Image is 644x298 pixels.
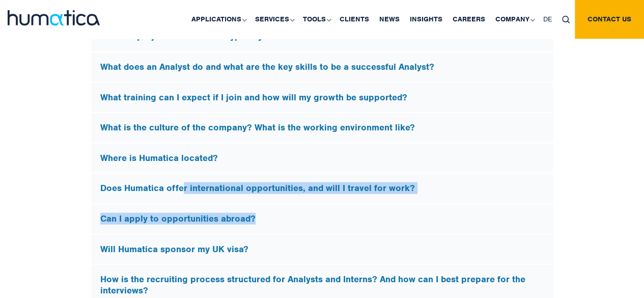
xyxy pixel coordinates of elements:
[100,62,544,73] h5: What does an Analyst do and what are the key skills to be a successful Analyst?
[100,122,544,133] h5: What is the culture of the company? What is the working environment like?
[100,183,544,194] h5: Does Humatica offer international opportunities, and will I travel for work?
[100,274,544,296] h5: How is the recruiting process structured for Analysts and Interns? And how can I best prepare for...
[562,16,570,23] img: search_icon
[100,92,544,103] h5: What training can I expect if I join and how will my growth be supported?
[100,213,544,225] h5: Can I apply to opportunities abroad?
[100,153,544,164] h5: Where is Humatica located?
[8,10,100,25] img: logo
[100,244,544,255] h5: Will Humatica sponsor my UK visa?
[543,15,552,23] span: DE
